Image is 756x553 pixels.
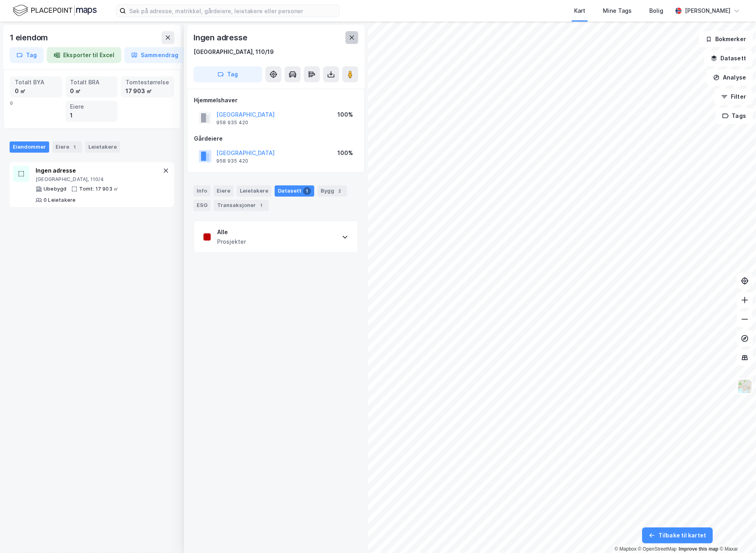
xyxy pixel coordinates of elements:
[614,546,636,552] a: Mapbox
[216,119,248,126] div: 958 935 420
[70,87,113,95] div: 0 ㎡
[642,527,713,543] button: Tilbake til kartet
[214,200,269,211] div: Transaksjoner
[13,4,97,18] img: logo.f888ab2527a4732fd821a326f86c7f29.svg
[716,515,756,553] iframe: Chat Widget
[10,47,44,63] button: Tag
[638,546,677,552] a: OpenStreetMap
[706,70,753,86] button: Analyse
[79,186,118,192] div: Tomt: 17 903 ㎡
[217,227,246,237] div: Alle
[275,185,314,197] div: Datasett
[193,200,211,211] div: ESG
[336,187,344,195] div: 2
[679,546,718,552] a: Improve this map
[85,141,120,153] div: Leietakere
[10,31,50,44] div: 1 eiendom
[193,185,210,197] div: Info
[52,141,82,153] div: Eiere
[193,47,274,57] div: [GEOGRAPHIC_DATA], 110/19
[126,78,169,87] div: Tomtestørrelse
[337,110,353,119] div: 100%
[649,6,663,16] div: Bolig
[194,134,358,143] div: Gårdeiere
[126,5,339,17] input: Søk på adresse, matrikkel, gårdeiere, leietakere eller personer
[44,197,76,203] div: 0 Leietakere
[70,78,113,87] div: Totalt BRA
[699,31,753,47] button: Bokmerker
[217,237,246,247] div: Prosjekter
[15,78,58,87] div: Totalt BYA
[124,47,185,63] button: Sammendrag
[70,111,113,120] div: 1
[47,47,121,63] button: Eksporter til Excel
[714,89,753,105] button: Filter
[603,6,632,16] div: Mine Tags
[213,185,233,197] div: Eiere
[303,187,311,195] div: 1
[15,87,58,95] div: 0 ㎡
[237,185,271,197] div: Leietakere
[257,201,265,209] div: 1
[71,143,79,151] div: 1
[70,102,113,111] div: Eiere
[704,50,753,66] button: Datasett
[216,158,248,164] div: 958 935 420
[10,141,49,153] div: Eiendommer
[10,76,174,122] div: 0
[194,95,358,105] div: Hjemmelshaver
[193,66,262,82] button: Tag
[36,166,161,175] div: Ingen adresse
[44,186,66,192] div: Ubebygd
[317,185,347,197] div: Bygg
[337,148,353,158] div: 100%
[36,176,161,183] div: [GEOGRAPHIC_DATA], 110/4
[193,31,249,44] div: Ingen adresse
[737,379,752,394] img: Z
[716,515,756,553] div: Kontrollprogram for chat
[685,6,730,16] div: [PERSON_NAME]
[126,87,169,95] div: 17 903 ㎡
[716,108,753,124] button: Tags
[574,6,585,16] div: Kart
